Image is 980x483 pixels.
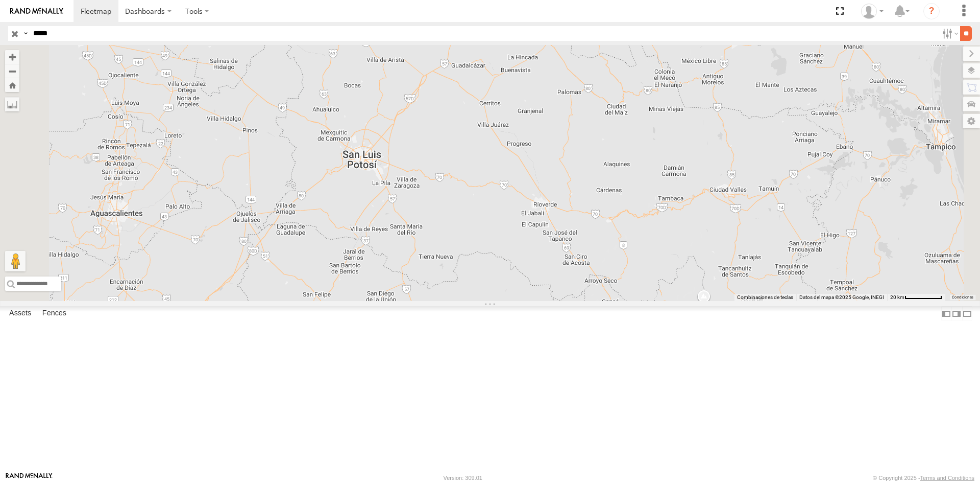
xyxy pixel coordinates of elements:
a: Visit our Website [6,473,53,483]
label: Hide Summary Table [962,306,972,321]
span: 20 km [890,294,904,300]
label: Dock Summary Table to the Right [951,306,962,321]
label: Search Filter Options [938,26,960,41]
label: Assets [4,307,36,321]
button: Combinaciones de teclas [737,294,793,301]
button: Escala del mapa: 20 km por 70 píxeles [887,294,945,301]
div: Sebastian Velez [857,4,887,19]
div: © Copyright 2025 - [873,475,974,481]
label: Measure [5,97,19,111]
label: Map Settings [963,114,980,128]
div: Version: 309.01 [444,475,482,481]
button: Zoom out [5,64,19,78]
a: Condiciones (se abre en una nueva pestaña) [952,295,973,300]
a: Terms and Conditions [920,475,974,481]
button: Arrastra el hombrecito naranja al mapa para abrir Street View [5,251,26,271]
label: Search Query [21,26,30,41]
label: Dock Summary Table to the Left [941,306,951,321]
label: Fences [37,307,71,321]
button: Zoom Home [5,78,19,92]
i: ? [923,3,940,19]
button: Zoom in [5,50,19,64]
img: rand-logo.svg [10,8,63,15]
span: Datos del mapa ©2025 Google, INEGI [799,294,884,300]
